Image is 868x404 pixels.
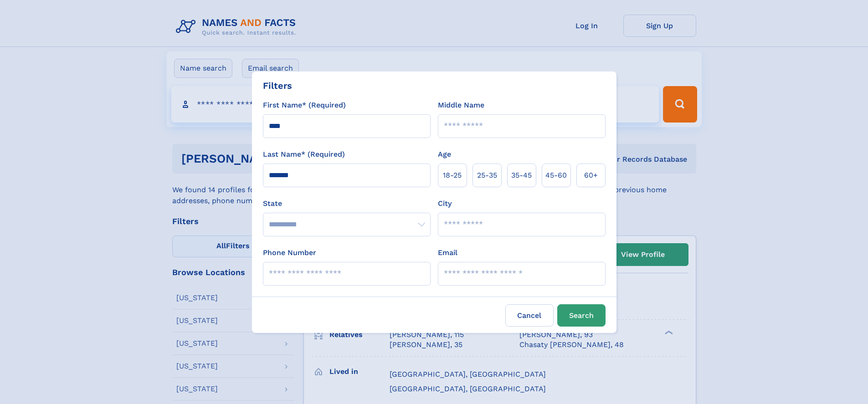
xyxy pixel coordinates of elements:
span: 35‑45 [511,170,532,181]
label: Last Name* (Required) [263,149,345,160]
label: Age [438,149,451,160]
span: 25‑35 [477,170,497,181]
label: Cancel [505,304,554,327]
label: Middle Name [438,100,484,111]
span: 60+ [584,170,598,181]
div: Filters [263,79,292,92]
span: 45‑60 [545,170,567,181]
label: Email [438,247,457,258]
label: First Name* (Required) [263,100,346,111]
span: 18‑25 [443,170,462,181]
button: Search [557,304,606,327]
label: City [438,198,452,209]
label: State [263,198,431,209]
label: Phone Number [263,247,316,258]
